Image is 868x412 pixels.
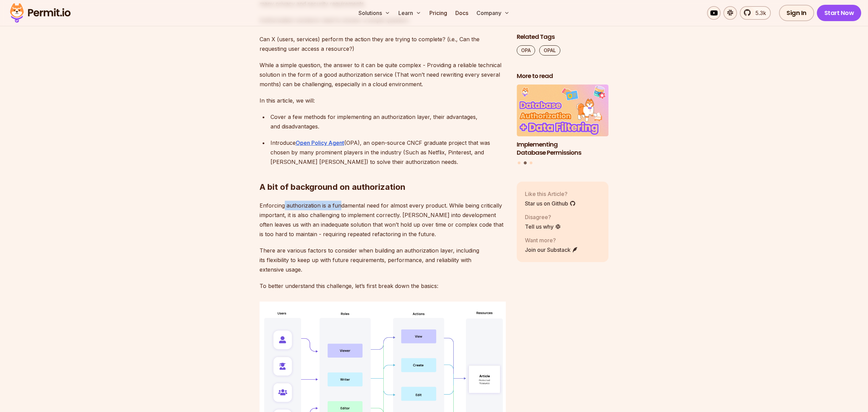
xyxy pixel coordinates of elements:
[7,1,74,25] img: Permit logo
[740,6,771,20] a: 5.3k
[260,246,506,274] p: There are various factors to consider when building an authorization layer, including its flexibi...
[530,162,532,164] button: Go to slide 3
[517,33,609,41] h2: Related Tags
[517,85,609,165] div: Posts
[517,72,609,80] h2: More to read
[525,199,576,208] a: Star us on Github
[751,9,766,17] span: 5.3k
[525,190,576,198] p: Like this Article?
[525,213,561,221] p: Disagree?
[270,112,506,131] p: Cover a few methods for implementing an authorization layer, their advantages, and disadvantages.
[474,6,512,20] button: Company
[260,60,506,89] p: While a simple question, the answer to it can be quite complex - Providing a reliable technical s...
[817,5,862,21] a: Start Now
[260,281,506,291] p: To better understand this challenge, let’s first break down the basics:
[260,96,506,105] p: In this article, we will:
[356,6,393,20] button: Solutions
[270,138,506,167] p: Introduce (OPA), an open-source CNCF graduate project that was chosen by many prominent players i...
[427,6,450,20] a: Pricing
[296,139,344,146] a: Open Policy Agent
[453,6,471,20] a: Docs
[525,246,578,254] a: Join our Substack
[518,162,520,164] button: Go to slide 1
[260,15,506,54] p: Authorization solutions need to answer a simple question: Can X (users, services) perform the act...
[517,45,535,56] a: OPA
[525,236,578,244] p: Want more?
[525,223,561,231] a: Tell us why
[517,140,609,157] h3: Implementing Database Permissions
[260,154,506,193] h2: A bit of background on authorization
[517,85,609,157] a: Implementing Database PermissionsImplementing Database Permissions
[779,5,814,21] a: Sign In
[396,6,424,20] button: Learn
[539,45,560,56] a: OPAL
[517,85,609,136] img: Implementing Database Permissions
[517,85,609,157] li: 2 of 3
[524,161,527,164] button: Go to slide 2
[260,201,506,239] p: Enforcing authorization is a fundamental need for almost every product. While being critically im...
